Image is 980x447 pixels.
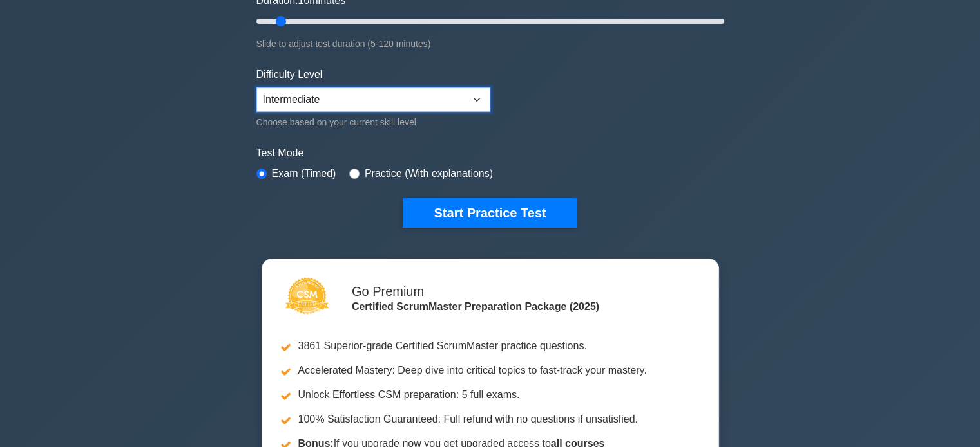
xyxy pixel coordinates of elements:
[256,36,724,51] div: Slide to adjust test duration (5-120 minutes)
[365,166,493,181] label: Practice (With explanations)
[256,145,724,161] label: Test Mode
[403,198,577,228] button: Start Practice Test
[256,114,490,130] div: Choose based on your current skill level
[256,67,323,82] label: Difficulty Level
[272,166,336,181] label: Exam (Timed)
